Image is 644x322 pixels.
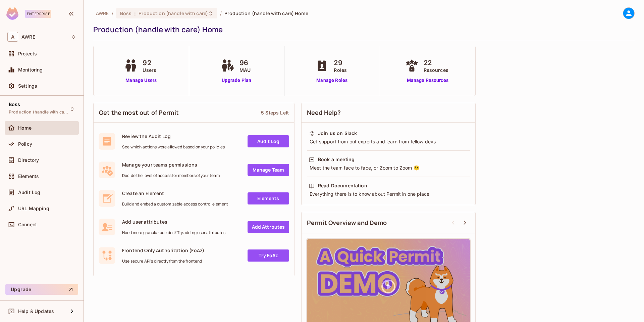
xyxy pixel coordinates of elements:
[143,58,156,68] span: 92
[404,77,452,84] a: Manage Resources
[122,219,225,225] span: Add user attributes
[309,165,468,171] div: Meet the team face to face, or Zoom to Zoom 😉
[239,58,251,68] span: 96
[309,138,468,145] div: Get support from out experts and learn from fellow devs
[6,7,18,20] img: SReyMgAAAABJRU5ErkJggg==
[424,58,448,68] span: 22
[9,109,69,115] span: Production (handle with care)
[21,34,35,40] span: Workspace: AWRE
[318,156,355,163] div: Book a meeting
[314,77,350,84] a: Manage Roles
[318,130,357,137] div: Join us on Slack
[122,247,204,254] span: Frontend Only Authorization (FoAz)
[248,192,289,204] a: Elements
[220,10,222,16] li: /
[307,219,387,227] span: Permit Overview and Demo
[18,174,39,179] span: Elements
[334,66,347,74] span: Roles
[122,144,225,150] span: See which actions were allowed based on your policies
[18,83,37,89] span: Settings
[261,109,289,116] div: 5 Steps Left
[307,108,341,117] span: Need Help?
[18,67,43,73] span: Monitoring
[122,133,225,139] span: Review the Audit Log
[18,51,37,56] span: Projects
[18,190,40,195] span: Audit Log
[248,135,289,147] a: Audit Log
[112,10,113,16] li: /
[239,66,251,74] span: MAU
[18,222,37,227] span: Connect
[122,173,220,178] span: Decide the level of access for members of your team
[99,108,179,117] span: Get the most out of Permit
[122,259,204,264] span: Use secure API's directly from the frontend
[18,157,39,163] span: Directory
[122,230,225,235] span: Need more granular policies? Try adding user attributes
[18,309,54,314] span: Help & Updates
[93,25,631,35] div: Production (handle with care) Home
[7,32,18,42] span: A
[318,182,367,189] div: Read Documentation
[248,249,289,262] a: Try FoAz
[5,284,78,295] button: Upgrade
[219,77,254,84] a: Upgrade Plan
[334,58,347,68] span: 29
[139,10,208,16] span: Production (handle with care)
[224,10,308,16] span: Production (handle with care) Home
[134,11,136,16] span: :
[18,141,32,147] span: Policy
[309,191,468,197] div: Everything there is to know about Permit in one place
[18,206,49,211] span: URL Mapping
[9,102,20,107] span: Boss
[122,201,228,207] span: Build and embed a customizable access control element
[25,10,51,18] div: Enterprise
[143,66,156,74] span: Users
[424,66,448,74] span: Resources
[122,190,228,196] span: Create an Element
[248,164,289,176] a: Manage Team
[122,162,220,168] span: Manage your teams permissions
[122,77,160,84] a: Manage Users
[248,221,289,233] a: Add Attrbutes
[18,125,32,131] span: Home
[120,10,132,16] span: Boss
[96,10,109,16] span: the active workspace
